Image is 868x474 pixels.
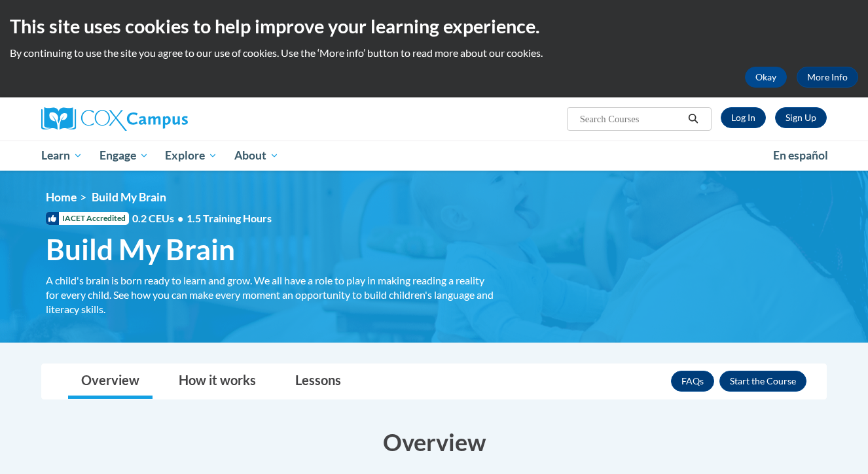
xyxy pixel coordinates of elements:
[156,141,226,171] a: Explore
[765,142,837,169] a: En español
[797,67,858,88] a: More Info
[41,107,290,131] a: Cox Campus
[226,141,287,171] a: About
[22,141,846,171] div: Main menu
[721,107,766,128] a: Log In
[165,148,217,163] span: Explore
[99,148,149,163] span: Engage
[719,371,806,392] button: Enroll
[46,190,77,204] a: Home
[10,46,858,60] p: By continuing to use the site you agree to our use of cookies. Use the ‘More info’ button to read...
[683,111,703,127] button: Search
[132,211,272,226] span: 0.2 CEUs
[41,148,82,163] span: Learn
[671,371,714,392] a: FAQs
[775,107,827,128] a: Register
[68,364,153,399] a: Overview
[10,13,858,39] h2: This site uses cookies to help improve your learning experience.
[177,212,183,224] span: •
[92,190,166,204] span: Build My Brain
[282,364,354,399] a: Lessons
[91,141,157,171] a: Engage
[579,111,683,127] input: Search Courses
[33,141,91,171] a: Learn
[46,273,497,316] div: A child's brain is born ready to learn and grow. We all have a role to play in making reading a r...
[41,107,188,131] img: Cox Campus
[41,426,827,458] h3: Overview
[166,364,269,399] a: How it works
[745,67,787,88] button: Okay
[46,212,129,225] span: IACET Accredited
[234,148,279,163] span: About
[773,148,828,162] span: En español
[46,232,235,267] span: Build My Brain
[187,212,272,224] span: 1.5 Training Hours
